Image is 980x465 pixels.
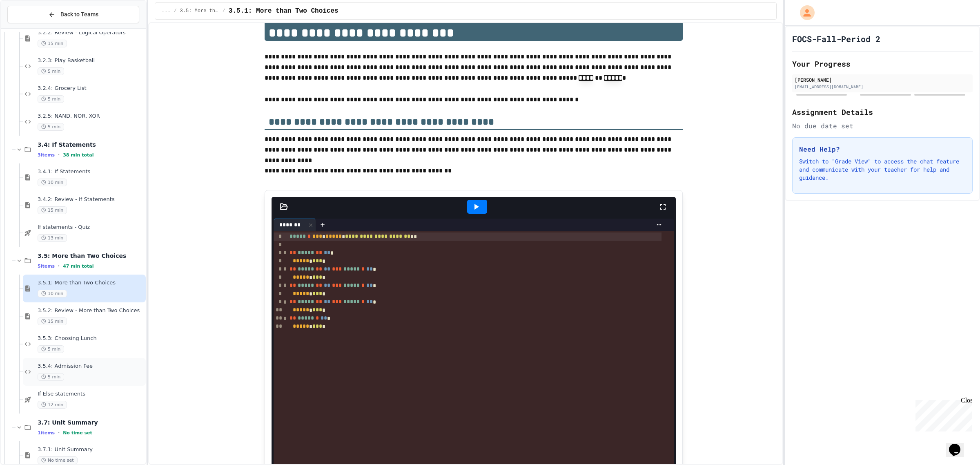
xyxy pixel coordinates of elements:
[38,335,144,342] span: 3.5.3: Choosing Lunch
[60,10,98,19] span: Back to Teams
[38,446,144,453] span: 3.7.1: Unit Summary
[174,8,176,14] span: /
[795,76,970,83] div: [PERSON_NAME]
[38,40,67,47] span: 15 min
[63,264,94,269] span: 47 min total
[38,430,55,436] span: 1 items
[946,432,972,457] iframe: chat widget
[792,106,973,118] h2: Assignment Details
[38,363,144,370] span: 3.5.4: Admission Fee
[58,152,60,158] span: •
[180,8,219,14] span: 3.5: More than Two Choices
[38,168,144,175] span: 3.4.1: If Statements
[38,290,67,297] span: 10 min
[799,157,966,182] p: Switch to "Grade View" to access the chat feature and communicate with your teacher for help and ...
[38,401,67,409] span: 12 min
[792,33,880,45] h1: FOCS-Fall-Period 2
[792,58,973,69] h2: Your Progress
[63,152,94,158] span: 38 min total
[38,252,144,259] span: 3.5: More than Two Choices
[38,95,64,103] span: 5 min
[38,419,144,426] span: 3.7: Unit Summary
[38,224,144,231] span: If statements - Quiz
[223,8,225,14] span: /
[38,234,67,242] span: 13 min
[38,196,144,203] span: 3.4.2: Review - If Statements
[63,430,92,436] span: No time set
[58,429,60,436] span: •
[7,6,139,23] button: Back to Teams
[38,456,78,464] span: No time set
[38,29,144,36] span: 3.2.2: Review - Logical Operators
[38,317,67,325] span: 15 min
[792,121,973,131] div: No due date set
[799,144,966,154] h3: Need Help?
[38,123,64,131] span: 5 min
[38,391,144,398] span: If Else statements
[38,279,144,286] span: 3.5.1: More than Two Choices
[229,6,339,16] span: 3.5.1: More than Two Choices
[38,264,55,269] span: 5 items
[38,179,67,186] span: 10 min
[38,152,55,158] span: 3 items
[58,263,60,269] span: •
[38,307,144,314] span: 3.5.2: Review - More than Two Choices
[38,141,144,148] span: 3.4: If Statements
[38,85,144,92] span: 3.2.4: Grocery List
[38,113,144,120] span: 3.2.5: NAND, NOR, XOR
[38,373,64,381] span: 5 min
[162,8,171,14] span: ...
[38,57,144,64] span: 3.2.3: Play Basketball
[38,206,67,214] span: 15 min
[38,67,64,75] span: 5 min
[38,345,64,353] span: 5 min
[912,397,972,431] iframe: chat widget
[795,84,970,90] div: [EMAIL_ADDRESS][DOMAIN_NAME]
[3,3,56,52] div: Chat with us now!Close
[791,3,817,22] div: My Account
